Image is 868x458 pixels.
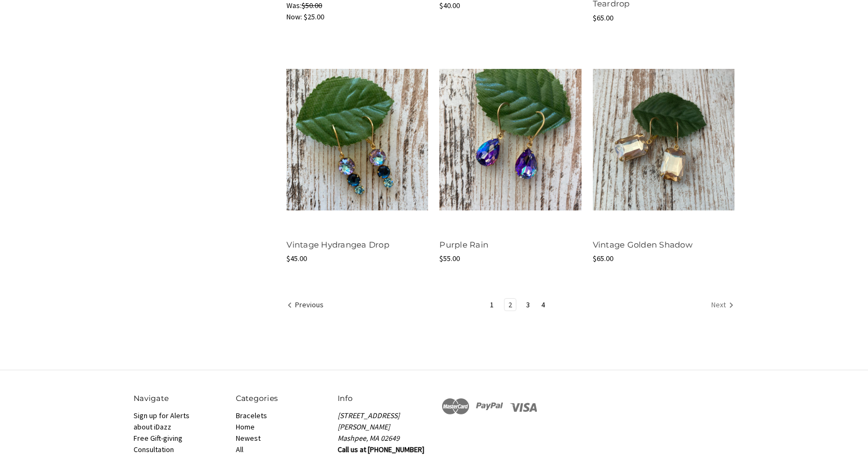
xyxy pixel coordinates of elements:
[286,239,389,250] a: Vintage Hydrangea Drop
[505,299,516,311] a: Page 2 of 4
[486,299,498,311] a: Page 1 of 4
[286,12,302,22] span: Now:
[593,239,692,250] a: Vintage Golden Shadow
[236,411,267,420] a: Bracelets
[338,410,429,444] address: [STREET_ADDRESS][PERSON_NAME] Mashpee, MA 02649
[522,299,534,311] a: Page 3 of 4
[134,422,171,432] a: about iDazz
[286,253,307,263] span: $45.00
[338,445,424,454] strong: Call us at [PHONE_NUMBER]
[236,422,255,432] a: Home
[302,1,322,10] span: $50.00
[134,433,183,454] a: Free Gift-giving Consultation
[593,253,613,263] span: $65.00
[439,253,460,263] span: $55.00
[304,12,324,22] span: $25.00
[236,433,261,443] a: Newest
[338,393,429,404] h5: Info
[593,69,734,210] img: Vintage Golden Shadow
[439,46,581,233] a: Purple Rain
[439,69,581,210] img: Purple Rain
[439,239,488,250] a: Purple Rain
[236,445,243,454] a: All
[286,69,428,210] img: Vintage Hydrangea Drop
[286,298,734,313] nav: pagination
[708,299,734,313] a: Next
[593,13,613,23] span: $65.00
[439,1,460,10] span: $40.00
[134,411,190,420] a: Sign up for Alerts
[593,46,734,233] a: Vintage Golden Shadow
[236,393,327,404] h5: Categories
[134,393,225,404] h5: Navigate
[537,299,549,311] a: Page 4 of 4
[287,299,327,313] a: Previous
[286,46,428,233] a: Vintage Hydrangea Drop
